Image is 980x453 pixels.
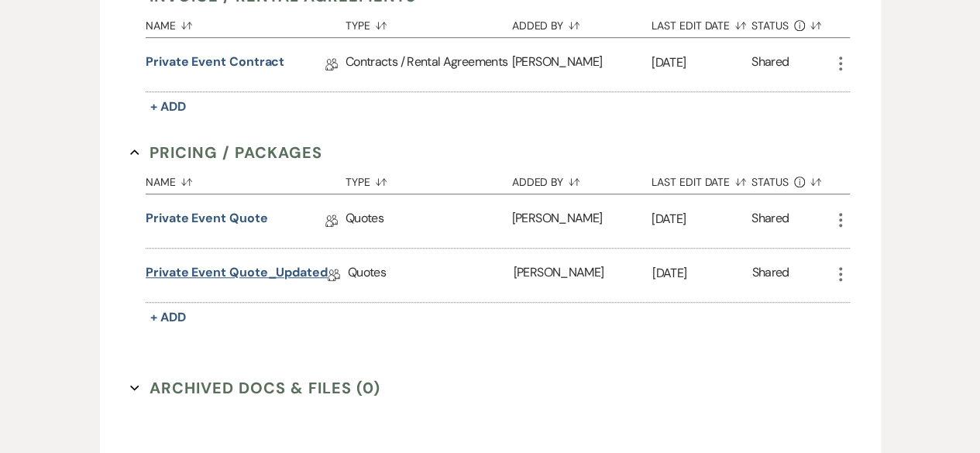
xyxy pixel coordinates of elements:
a: Private Event Quote [146,209,267,233]
button: Last Edit Date [652,8,751,37]
div: Shared [751,209,789,233]
div: Shared [751,53,789,77]
div: Contracts / Rental Agreements [346,38,512,91]
button: Status [751,8,831,37]
button: Type [346,8,512,37]
span: Status [751,20,789,31]
button: Status [751,164,831,194]
span: + Add [150,309,186,325]
div: Quotes [348,249,514,302]
div: [PERSON_NAME] [512,38,652,91]
span: Status [751,177,789,187]
p: [DATE] [652,209,751,229]
span: + Add [150,98,186,115]
div: Shared [751,263,789,287]
button: Archived Docs & Files (0) [130,376,380,400]
p: [DATE] [652,53,751,73]
a: Private Event Contract [146,53,284,77]
button: Pricing / Packages [130,141,322,164]
a: Private Event Quote_Updated [146,263,328,287]
p: [DATE] [652,263,751,283]
button: + Add [146,96,191,118]
button: + Add [146,307,191,328]
button: Type [346,164,512,194]
button: Name [146,8,346,37]
div: Quotes [346,194,512,248]
button: Name [146,164,346,194]
button: Added By [512,164,652,194]
div: [PERSON_NAME] [512,194,652,248]
button: Last Edit Date [652,164,751,194]
div: [PERSON_NAME] [514,249,653,302]
button: Added By [512,8,652,37]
